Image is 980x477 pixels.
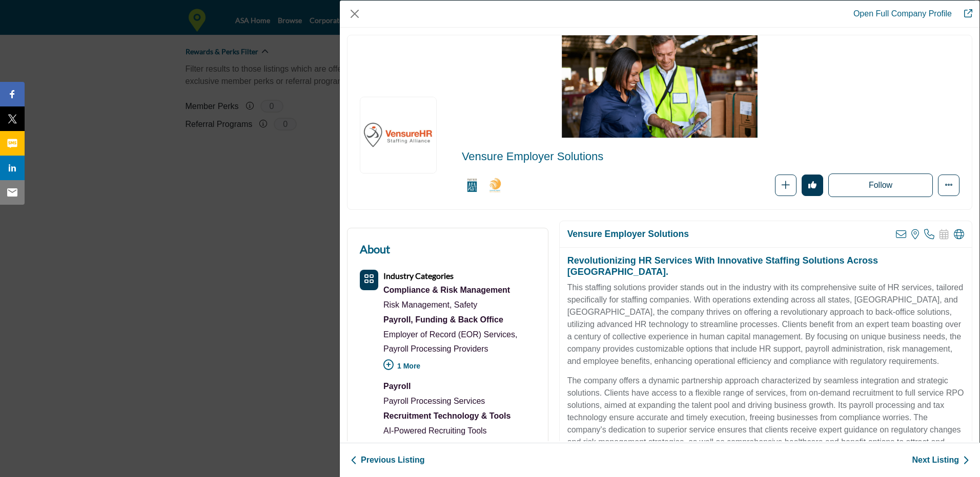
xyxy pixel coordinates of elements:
[567,255,964,277] h2: Revolutionizing HR Services with Innovative Staffing Solutions Across [GEOGRAPHIC_DATA].
[383,283,536,298] a: Compliance & Risk Management
[383,356,536,379] p: 1 More
[462,150,744,163] h2: Vensure Employer Solutions
[957,8,972,20] a: Redirect to vensure-employer-solutions
[567,375,964,473] p: The company offers a dynamic partnership approach characterized by seamless integration and strat...
[383,426,487,435] a: AI-Powered Recruiting Tools
[487,178,503,193] img: 2025 Staffing World Exhibitors
[383,344,488,353] a: Payroll Processing Providers
[383,330,517,339] a: Employer of Record (EOR) Services,
[383,397,485,405] a: Payroll Processing Services
[383,379,536,394] a: Payroll
[360,270,378,290] button: Category Icon
[464,178,480,193] img: Corporate Partners
[383,438,536,453] div: Software solutions and IT management services designed for staffing company operations.
[383,312,536,328] a: Payroll, Funding & Back Office
[360,241,390,257] h2: About
[383,283,536,298] div: Services to ensure staffing companies meet regulatory requirements and manage legal risks.
[853,9,952,18] a: Redirect to vensure-employer-solutions
[383,272,454,280] a: Industry Categories
[360,97,437,174] img: vensure-employer-solutions logo
[567,229,689,240] h2: Vensure Employer Solutions
[383,379,536,394] div: Dedicated payroll processing services for staffing companies.
[454,300,477,309] a: Safety
[351,454,424,466] a: Previous Listing
[347,6,362,21] button: Close
[383,408,536,424] a: Recruitment Technology & Tools
[383,300,452,309] a: Risk Management,
[383,408,536,424] div: Software platforms and digital tools to streamline recruitment and hiring processes.
[802,175,823,196] button: Redirect to login page
[775,175,797,196] button: Redirect to login page
[383,271,454,280] b: Industry Categories
[383,438,536,453] a: Software & IT Administration
[828,174,933,197] button: Redirect to login
[912,454,969,466] a: Next Listing
[567,281,964,367] p: This staffing solutions provider stands out in the industry with its comprehensive suite of HR se...
[938,175,959,196] button: More Options
[383,312,536,328] div: Comprehensive back-office support including payroll processing and administrative services.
